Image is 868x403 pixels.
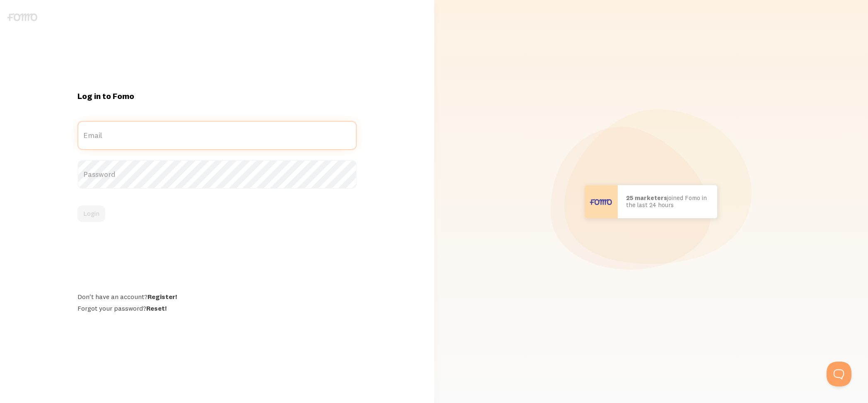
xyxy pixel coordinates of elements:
p: joined Fomo in the last 24 hours [626,195,709,208]
iframe: Help Scout Beacon - Open [827,362,851,386]
label: Password [77,160,357,189]
div: Forgot your password? [77,304,357,312]
img: fomo-logo-gray-b99e0e8ada9f9040e2984d0d95b3b12da0074ffd48d1e5cb62ac37fc77b0b268.svg [7,13,37,21]
h1: Log in to Fomo [77,91,357,101]
div: Don't have an account? [77,292,357,301]
a: Register! [147,292,177,301]
b: 25 marketers [626,194,667,202]
label: Email [77,121,357,150]
a: Reset! [146,304,167,312]
img: User avatar [585,185,618,218]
